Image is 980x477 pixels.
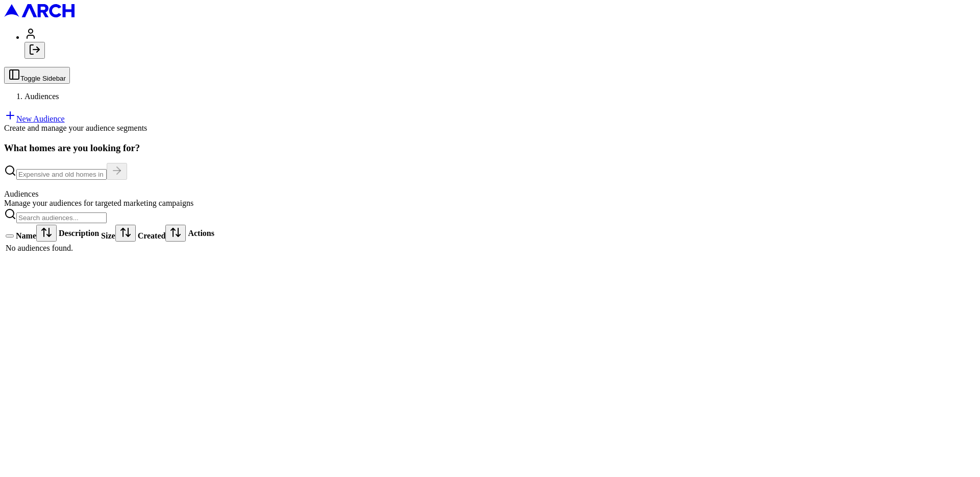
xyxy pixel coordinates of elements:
[24,42,45,59] button: Log out
[16,169,107,180] input: Expensive and old homes in greater SF Bay Area
[101,225,136,242] div: Size
[138,225,186,242] div: Created
[20,75,66,82] span: Toggle Sidebar
[5,243,215,253] td: No audiences found.
[24,92,59,101] span: Audiences
[16,212,107,223] input: Search audiences...
[187,224,215,242] th: Actions
[58,224,100,242] th: Description
[4,142,976,154] h3: What homes are you looking for?
[4,199,976,208] div: Manage your audiences for targeted marketing campaigns
[16,225,57,242] div: Name
[4,92,976,101] nav: breadcrumb
[4,189,976,199] div: Audiences
[4,114,65,123] a: New Audience
[4,67,70,84] button: Toggle Sidebar
[4,124,976,133] div: Create and manage your audience segments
